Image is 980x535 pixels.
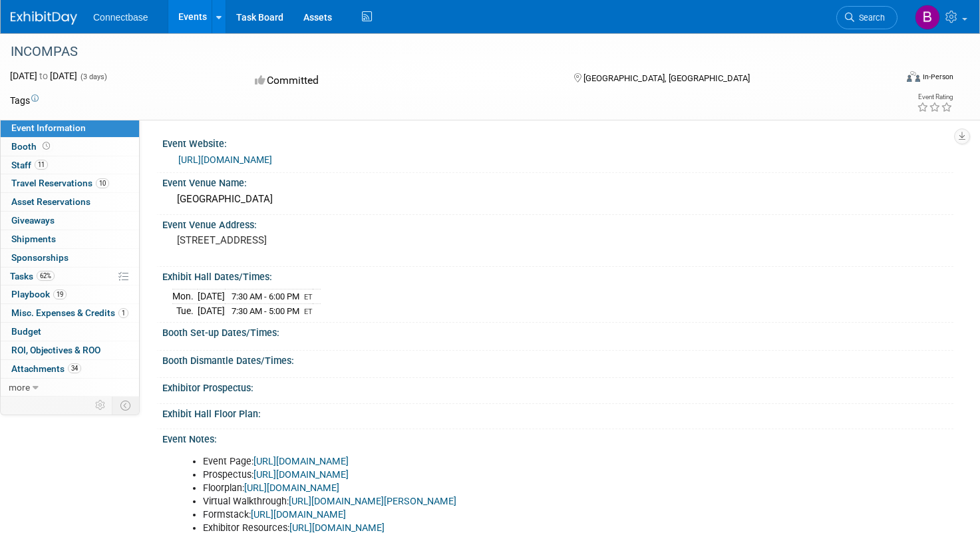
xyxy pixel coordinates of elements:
[162,378,953,395] div: Exhibitor Prospectus:
[11,289,67,299] span: Playbook
[37,271,55,281] span: 62%
[10,71,77,81] span: [DATE] [DATE]
[93,12,148,23] span: Connectbase
[40,141,53,151] span: Booth not reserved yet
[198,303,225,317] td: [DATE]
[244,482,339,494] a: [URL][DOMAIN_NAME]
[172,289,198,304] td: Mon.
[289,496,456,507] a: [URL][DOMAIN_NAME][PERSON_NAME]
[6,40,873,64] div: INCOMPAS
[79,73,107,81] span: (3 days)
[118,308,128,318] span: 1
[917,94,953,100] div: Event Rating
[11,345,100,355] span: ROI, Objectives & ROO
[162,429,953,446] div: Event Notes:
[11,122,86,133] span: Event Information
[854,13,885,23] span: Search
[11,11,77,25] img: ExhibitDay
[53,289,67,299] span: 19
[253,469,349,480] a: [URL][DOMAIN_NAME]
[177,234,477,246] pre: [STREET_ADDRESS]
[9,382,30,393] span: more
[11,326,41,337] span: Budget
[251,69,552,92] div: Committed
[1,119,139,137] a: Event Information
[10,94,39,107] td: Tags
[203,468,792,482] li: Prospectus:
[922,72,953,82] div: In-Person
[11,307,128,318] span: Misc. Expenses & Credits
[178,154,272,165] a: [URL][DOMAIN_NAME]
[232,306,299,316] span: 7:30 AM - 5:00 PM
[232,291,299,301] span: 7:30 AM - 6:00 PM
[68,363,81,373] span: 34
[1,379,139,397] a: more
[1,156,139,174] a: Staff11
[203,522,792,535] li: Exhibitor Resources:
[89,397,112,414] td: Personalize Event Tab Strip
[172,303,198,317] td: Tue.
[11,234,56,244] span: Shipments
[813,69,953,89] div: Event Format
[37,71,50,81] span: to
[162,323,953,339] div: Booth Set-up Dates/Times:
[915,5,940,30] img: Brian Maggiacomo
[11,178,109,188] span: Travel Reservations
[1,249,139,267] a: Sponsorships
[1,285,139,303] a: Playbook19
[198,289,225,304] td: [DATE]
[304,307,313,316] span: ET
[11,160,48,170] span: Staff
[289,522,385,534] a: [URL][DOMAIN_NAME]
[1,193,139,211] a: Asset Reservations
[203,508,792,522] li: Formstack:
[1,230,139,248] a: Shipments
[112,397,140,414] td: Toggle Event Tabs
[253,456,349,467] a: [URL][DOMAIN_NAME]
[172,189,943,210] div: [GEOGRAPHIC_DATA]
[1,267,139,285] a: Tasks62%
[1,174,139,192] a: Travel Reservations10
[203,495,792,508] li: Virtual Walkthrough:
[1,304,139,322] a: Misc. Expenses & Credits1
[162,134,953,150] div: Event Website:
[1,360,139,378] a: Attachments34
[203,482,792,495] li: Floorplan:
[907,71,920,82] img: Format-Inperson.png
[10,271,55,281] span: Tasks
[1,212,139,230] a: Giveaways
[35,160,48,170] span: 11
[1,341,139,359] a: ROI, Objectives & ROO
[162,351,953,367] div: Booth Dismantle Dates/Times:
[11,252,69,263] span: Sponsorships
[836,6,898,29] a: Search
[162,173,953,190] div: Event Venue Name:
[11,196,90,207] span: Asset Reservations
[162,404,953,421] div: Exhibit Hall Floor Plan:
[583,73,750,83] span: [GEOGRAPHIC_DATA], [GEOGRAPHIC_DATA]
[96,178,109,188] span: 10
[1,138,139,156] a: Booth
[304,293,313,301] span: ET
[162,215,953,232] div: Event Venue Address:
[11,141,53,152] span: Booth
[203,455,792,468] li: Event Page:
[11,215,55,226] span: Giveaways
[11,363,81,374] span: Attachments
[251,509,346,520] a: [URL][DOMAIN_NAME]
[162,267,953,283] div: Exhibit Hall Dates/Times:
[1,323,139,341] a: Budget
